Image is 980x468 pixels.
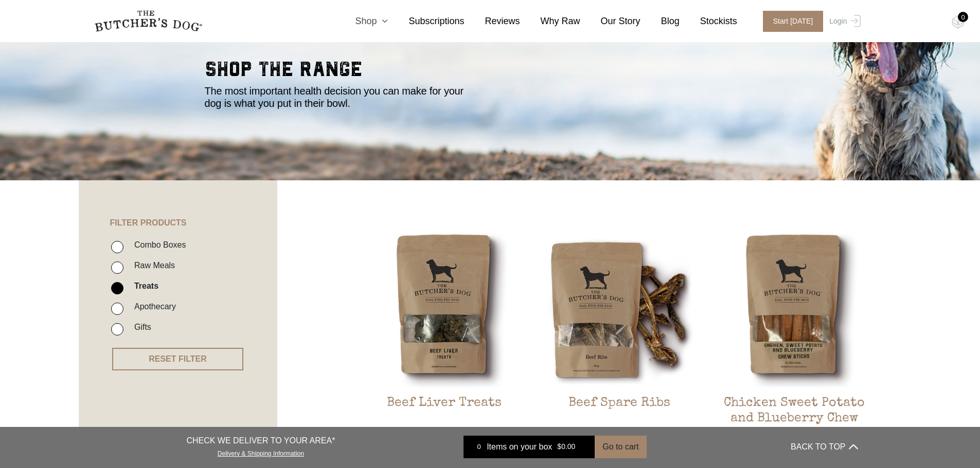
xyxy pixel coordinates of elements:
[367,232,523,444] a: Beef Liver TreatsBeef Liver Treats
[541,232,697,444] a: Beef Spare RibsBeef Spare Ribs
[557,443,575,451] bdi: 0.00
[763,11,824,32] span: Start [DATE]
[129,299,176,313] label: Apothecary
[791,435,858,459] button: BACK TO TOP
[129,258,175,272] label: Raw Meals
[129,279,158,293] label: Treats
[541,232,697,387] img: Beef Spare Ribs
[367,232,523,387] img: Beef Liver Treats
[79,180,277,228] h4: FILTER PRODUCTS
[541,396,697,444] h2: Beef Spare Ribs
[640,14,680,28] a: Blog
[580,14,640,28] a: Our Story
[827,11,860,32] a: Login
[753,11,827,32] a: Start [DATE]
[218,447,304,457] a: Delivery & Shipping Information
[129,238,186,252] label: Combo Boxes
[388,14,464,28] a: Subscriptions
[716,232,872,387] img: Chicken Sweet Potato and Blueberry Chew Sticks
[595,436,646,458] button: Go to cart
[952,15,965,29] img: TBD_Cart-Empty.png
[716,396,872,444] h2: Chicken Sweet Potato and Blueberry Chew Sticks
[186,435,335,447] p: CHECK WE DELIVER TO YOUR AREA*
[716,232,872,444] a: Chicken Sweet Potato and Blueberry Chew SticksChicken Sweet Potato and Blueberry Chew Sticks
[487,441,552,453] span: Items on your box
[464,436,595,458] a: 0 Items on your box $0.00
[367,396,523,444] h2: Beef Liver Treats
[557,443,561,451] span: $
[129,320,151,334] label: Gifts
[334,14,388,28] a: Shop
[465,14,520,28] a: Reviews
[205,59,776,85] h2: shop the range
[520,14,580,28] a: Why Raw
[471,442,487,452] div: 0
[112,348,243,370] button: RESET FILTER
[680,14,737,28] a: Stockists
[205,85,477,109] p: The most important health decision you can make for your dog is what you put in their bowl.
[958,12,968,22] div: 0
